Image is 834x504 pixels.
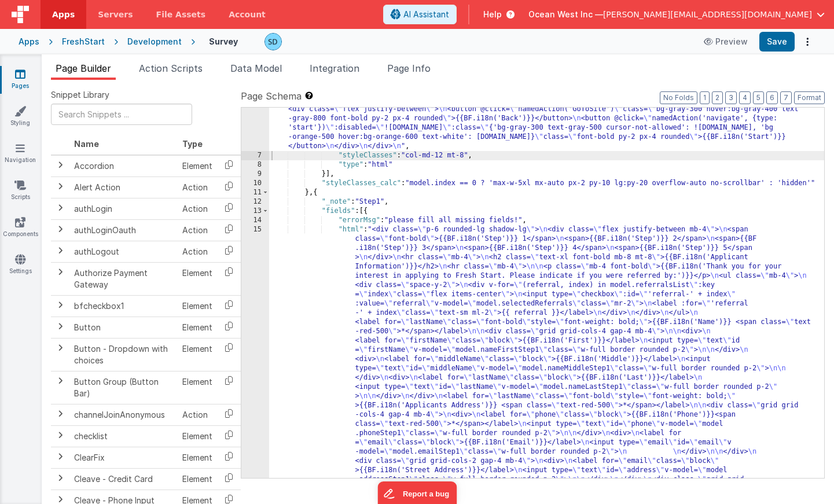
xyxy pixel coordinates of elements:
[69,241,178,262] td: authLogout
[241,160,269,170] div: 8
[780,91,792,104] button: 7
[794,91,825,104] button: Format
[178,295,217,317] td: Element
[753,91,764,104] button: 5
[69,404,178,425] td: channelJoinAnonymous
[69,176,178,198] td: Alert Action
[98,9,133,20] span: Servers
[241,207,269,216] div: 13
[69,447,178,468] td: ClearFix
[383,5,457,24] button: AI Assistant
[799,34,815,50] button: Options
[209,37,238,46] h4: Survey
[178,241,217,262] td: Action
[178,338,217,371] td: Element
[62,36,105,47] div: FreshStart
[69,338,178,371] td: Button - Dropdown with choices
[700,91,710,104] button: 1
[69,425,178,447] td: checklist
[178,219,217,241] td: Action
[697,32,755,51] button: Preview
[19,36,39,47] div: Apps
[241,197,269,207] div: 12
[660,91,697,104] button: No Folds
[69,198,178,219] td: authLogin
[51,89,109,101] span: Snippet Library
[178,371,217,404] td: Element
[265,34,281,50] img: 384c0c469d3598ee32470967bb51a30e
[69,468,178,490] td: Cleave - Credit Card
[766,91,778,104] button: 6
[74,139,99,149] span: Name
[230,62,282,74] span: Data Model
[739,91,751,104] button: 4
[127,36,182,47] div: Development
[69,219,178,241] td: authLoginOauth
[178,425,217,447] td: Element
[712,91,723,104] button: 2
[69,317,178,338] td: Button
[528,9,825,20] button: Ocean West Inc — [PERSON_NAME][EMAIL_ADDRESS][DOMAIN_NAME]
[69,155,178,177] td: Accordion
[178,262,217,295] td: Element
[759,32,795,51] button: Save
[603,9,812,20] span: [PERSON_NAME][EMAIL_ADDRESS][DOMAIN_NAME]
[483,9,502,20] span: Help
[178,404,217,425] td: Action
[56,62,111,74] span: Page Builder
[178,155,217,177] td: Element
[69,295,178,317] td: bfcheckbox1
[69,371,178,404] td: Button Group (Button Bar)
[178,447,217,468] td: Element
[241,151,269,160] div: 7
[725,91,737,104] button: 3
[241,188,269,197] div: 11
[178,198,217,219] td: Action
[178,468,217,490] td: Element
[178,317,217,338] td: Element
[310,62,359,74] span: Integration
[156,9,206,20] span: File Assets
[52,9,75,20] span: Apps
[387,62,431,74] span: Page Info
[139,62,203,74] span: Action Scripts
[241,179,269,188] div: 10
[51,104,192,125] input: Search Snippets ...
[241,89,302,103] span: Page Schema
[178,176,217,198] td: Action
[528,9,603,20] span: Ocean West Inc —
[241,216,269,225] div: 14
[69,262,178,295] td: Authorize Payment Gateway
[403,9,449,20] span: AI Assistant
[241,170,269,179] div: 9
[182,139,203,149] span: Type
